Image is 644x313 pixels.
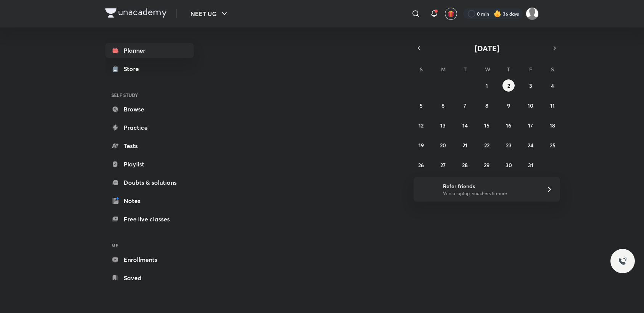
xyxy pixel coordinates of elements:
[443,190,537,197] p: Win a laptop, vouchers & more
[507,102,510,109] abbr: October 9, 2025
[459,119,471,131] button: October 14, 2025
[481,159,493,171] button: October 29, 2025
[105,252,194,267] a: Enrollments
[529,66,532,73] abbr: Friday
[105,239,194,252] h6: ME
[415,139,427,151] button: October 19, 2025
[462,161,468,169] abbr: October 28, 2025
[485,66,490,73] abbr: Wednesday
[459,139,471,151] button: October 21, 2025
[419,142,424,149] abbr: October 19, 2025
[105,8,167,19] a: Company Logo
[481,139,493,151] button: October 22, 2025
[525,159,537,171] button: October 31, 2025
[506,142,512,149] abbr: October 23, 2025
[419,122,423,129] abbr: October 12, 2025
[528,102,533,109] abbr: October 10, 2025
[464,102,466,109] abbr: October 7, 2025
[485,102,488,109] abbr: October 8, 2025
[441,66,446,73] abbr: Monday
[437,99,449,111] button: October 6, 2025
[529,82,532,89] abbr: October 3, 2025
[105,193,194,208] a: Notes
[105,61,194,76] a: Store
[420,182,435,197] img: referral
[507,82,510,89] abbr: October 2, 2025
[475,43,499,53] span: [DATE]
[105,102,194,117] a: Browse
[415,119,427,131] button: October 12, 2025
[105,8,167,18] img: Company Logo
[506,161,512,169] abbr: October 30, 2025
[459,159,471,171] button: October 28, 2025
[441,102,444,109] abbr: October 6, 2025
[481,99,493,111] button: October 8, 2025
[437,139,449,151] button: October 20, 2025
[528,122,533,129] abbr: October 17, 2025
[502,159,515,171] button: October 30, 2025
[546,139,559,151] button: October 25, 2025
[464,66,467,73] abbr: Tuesday
[462,142,467,149] abbr: October 21, 2025
[526,7,539,20] img: Payal
[551,66,554,73] abbr: Saturday
[445,8,457,20] button: avatar
[550,142,555,149] abbr: October 25, 2025
[502,99,515,111] button: October 9, 2025
[481,119,493,131] button: October 15, 2025
[459,99,471,111] button: October 7, 2025
[506,122,511,129] abbr: October 16, 2025
[437,119,449,131] button: October 13, 2025
[484,142,489,149] abbr: October 22, 2025
[440,161,446,169] abbr: October 27, 2025
[415,99,427,111] button: October 5, 2025
[550,102,555,109] abbr: October 11, 2025
[420,66,423,73] abbr: Sunday
[528,142,533,149] abbr: October 24, 2025
[525,119,537,131] button: October 17, 2025
[502,79,515,92] button: October 2, 2025
[105,175,194,190] a: Doubts & solutions
[440,122,446,129] abbr: October 13, 2025
[484,161,489,169] abbr: October 29, 2025
[546,79,559,92] button: October 4, 2025
[437,159,449,171] button: October 27, 2025
[105,211,194,227] a: Free live classes
[494,10,501,18] img: streak
[546,99,559,111] button: October 11, 2025
[481,79,493,92] button: October 1, 2025
[415,159,427,171] button: October 26, 2025
[420,102,423,109] abbr: October 5, 2025
[105,138,194,153] a: Tests
[462,122,468,129] abbr: October 14, 2025
[105,120,194,135] a: Practice
[105,156,194,172] a: Playlist
[105,89,194,102] h6: SELF STUDY
[105,43,194,58] a: Planner
[551,82,554,89] abbr: October 4, 2025
[546,119,559,131] button: October 18, 2025
[424,43,549,53] button: [DATE]
[618,257,627,266] img: ttu
[502,119,515,131] button: October 16, 2025
[484,122,489,129] abbr: October 15, 2025
[418,161,424,169] abbr: October 26, 2025
[525,99,537,111] button: October 10, 2025
[528,161,533,169] abbr: October 31, 2025
[105,270,194,286] a: Saved
[124,64,143,73] div: Store
[486,82,488,89] abbr: October 1, 2025
[443,182,537,190] h6: Refer friends
[507,66,510,73] abbr: Thursday
[525,139,537,151] button: October 24, 2025
[440,142,446,149] abbr: October 20, 2025
[550,122,555,129] abbr: October 18, 2025
[502,139,515,151] button: October 23, 2025
[525,79,537,92] button: October 3, 2025
[448,10,454,17] img: avatar
[186,6,233,21] button: NEET UG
